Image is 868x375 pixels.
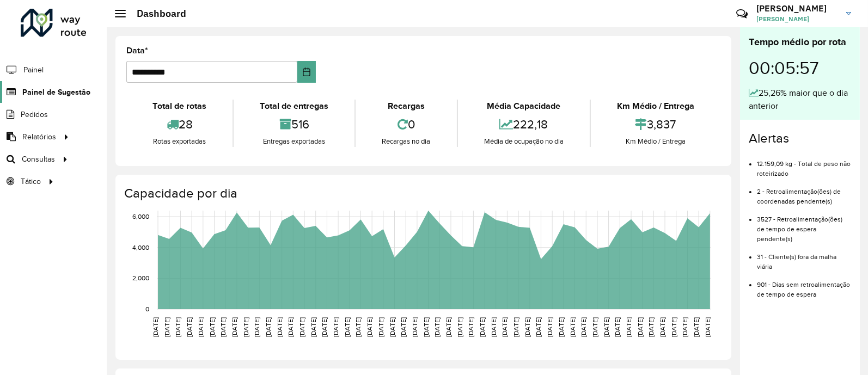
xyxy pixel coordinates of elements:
[749,131,851,146] h4: Alertas
[236,113,352,136] div: 516
[757,206,851,244] li: 3527 - Retroalimentação(ões) de tempo de espera pendente(s)
[389,317,396,337] text: [DATE]
[535,317,542,337] text: [DATE]
[749,35,851,50] div: Tempo médio por rota
[219,317,227,337] text: [DATE]
[591,317,598,337] text: [DATE]
[490,317,497,337] text: [DATE]
[355,317,362,337] text: [DATE]
[231,317,238,337] text: [DATE]
[358,113,454,136] div: 0
[23,64,44,76] span: Painel
[132,275,149,282] text: 2,000
[757,272,851,299] li: 901 - Dias sem retroalimentação de tempo de espera
[603,317,610,337] text: [DATE]
[126,44,148,57] label: Data
[265,317,272,337] text: [DATE]
[124,186,720,201] h4: Capacidade por dia
[209,317,216,337] text: [DATE]
[637,317,644,337] text: [DATE]
[433,317,441,337] text: [DATE]
[614,317,621,337] text: [DATE]
[287,317,294,337] text: [DATE]
[21,109,48,120] span: Pedidos
[594,113,718,136] div: 3,837
[461,113,587,136] div: 222,18
[132,213,149,220] text: 6,000
[757,151,851,179] li: 12.159,09 kg - Total de peso não roteirizado
[358,136,454,147] div: Recargas no dia
[594,100,718,113] div: Km Médio / Entrega
[242,317,249,337] text: [DATE]
[344,317,351,337] text: [DATE]
[129,136,230,147] div: Rotas exportadas
[129,113,230,136] div: 28
[236,100,352,113] div: Total de entregas
[377,317,384,337] text: [DATE]
[730,2,754,26] a: Contato Rápido
[366,317,373,337] text: [DATE]
[594,136,718,147] div: Km Médio / Entrega
[659,317,666,337] text: [DATE]
[423,317,430,337] text: [DATE]
[152,317,159,337] text: [DATE]
[145,305,149,312] text: 0
[756,14,838,24] span: [PERSON_NAME]
[253,317,260,337] text: [DATE]
[461,136,587,147] div: Média de ocupação no dia
[321,317,328,337] text: [DATE]
[236,136,352,147] div: Entregas exportadas
[197,317,204,337] text: [DATE]
[461,100,587,113] div: Média Capacidade
[558,317,565,337] text: [DATE]
[467,317,474,337] text: [DATE]
[132,244,149,251] text: 4,000
[670,317,677,337] text: [DATE]
[174,317,181,337] text: [DATE]
[22,131,56,143] span: Relatórios
[704,317,711,337] text: [DATE]
[625,317,632,337] text: [DATE]
[479,317,486,337] text: [DATE]
[756,3,838,14] h3: [PERSON_NAME]
[358,100,454,113] div: Recargas
[126,8,186,20] h2: Dashboard
[163,317,170,337] text: [DATE]
[411,317,418,337] text: [DATE]
[21,176,41,187] span: Tático
[569,317,576,337] text: [DATE]
[22,87,90,98] span: Painel de Sugestão
[298,317,305,337] text: [DATE]
[749,87,851,113] div: 25,26% maior que o dia anterior
[757,244,851,272] li: 31 - Cliente(s) fora da malha viária
[297,61,316,83] button: Choose Date
[524,317,531,337] text: [DATE]
[445,317,452,337] text: [DATE]
[400,317,407,337] text: [DATE]
[310,317,317,337] text: [DATE]
[186,317,193,337] text: [DATE]
[749,50,851,87] div: 00:05:57
[647,317,655,337] text: [DATE]
[456,317,463,337] text: [DATE]
[757,179,851,206] li: 2 - Retroalimentação(ões) de coordenadas pendente(s)
[512,317,519,337] text: [DATE]
[332,317,339,337] text: [DATE]
[580,317,587,337] text: [DATE]
[682,317,689,337] text: [DATE]
[546,317,553,337] text: [DATE]
[129,100,230,113] div: Total de rotas
[276,317,283,337] text: [DATE]
[501,317,508,337] text: [DATE]
[693,317,700,337] text: [DATE]
[22,153,55,165] span: Consultas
